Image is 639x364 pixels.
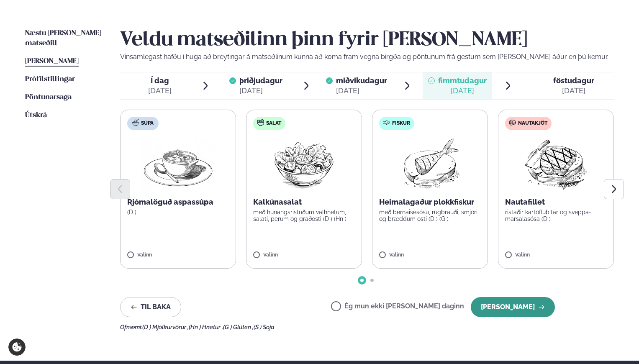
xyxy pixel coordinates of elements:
a: Prófílstillingar [25,74,75,85]
img: beef.svg [509,119,516,126]
span: Go to slide 2 [370,279,374,282]
button: Til baka [120,297,181,317]
span: Í dag [148,76,172,86]
span: (Hn ) Hnetur , [189,324,223,331]
span: miðvikudagur [336,76,387,85]
p: ristaðir kartöflubitar og sveppa- marsalasósa (D ) [505,209,607,222]
button: Next slide [604,179,624,199]
span: Prófílstillingar [25,76,75,83]
img: salad.svg [257,119,264,126]
a: Næstu [PERSON_NAME] matseðill [25,28,103,49]
span: Go to slide 1 [360,279,364,282]
p: Vinsamlegast hafðu í huga að breytingar á matseðlinum kunna að koma fram vegna birgða og pöntunum... [120,52,614,62]
span: Næstu [PERSON_NAME] matseðill [25,30,101,47]
span: Pöntunarsaga [25,94,72,101]
div: [DATE] [148,86,172,96]
p: Kalkúnasalat [253,197,355,207]
div: [DATE] [239,86,282,96]
span: Salat [266,120,281,127]
p: Rjómalöguð aspassúpa [127,197,229,207]
h2: Veldu matseðilinn þinn fyrir [PERSON_NAME] [120,28,614,52]
span: fimmtudagur [438,76,487,85]
div: Ofnæmi: [120,324,614,331]
p: með bernaisesósu, rúgbrauði, smjöri og bræddum osti (D ) (G ) [379,209,481,222]
a: Útskrá [25,110,47,120]
span: (G ) Glúten , [223,324,254,331]
div: [DATE] [438,86,487,96]
p: með hunangsristuðum valhnetum, salati, perum og gráðosti (D ) (Hn ) [253,209,355,222]
span: Nautakjöt [518,120,547,127]
span: (S ) Soja [254,324,275,331]
p: Heimalagaður plokkfiskur [379,197,481,207]
a: Cookie settings [8,338,26,356]
a: [PERSON_NAME] [25,56,79,67]
span: [PERSON_NAME] [25,58,79,65]
img: Soup.png [141,137,215,190]
img: Beef-Meat.png [519,137,593,190]
div: [DATE] [553,86,594,96]
span: (D ) Mjólkurvörur , [142,324,189,331]
button: Previous slide [110,179,130,199]
span: Súpa [141,120,154,127]
p: Nautafillet [505,197,607,207]
img: fish.svg [383,119,390,126]
button: [PERSON_NAME] [471,297,555,317]
div: [DATE] [336,86,387,96]
span: þriðjudagur [239,76,282,85]
span: föstudagur [553,76,594,85]
p: (D ) [127,209,229,215]
img: Fish.png [393,137,467,190]
img: soup.svg [132,119,139,126]
a: Pöntunarsaga [25,92,72,103]
span: Útskrá [25,112,47,119]
img: Salad.png [267,137,341,190]
span: Fiskur [392,120,410,127]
